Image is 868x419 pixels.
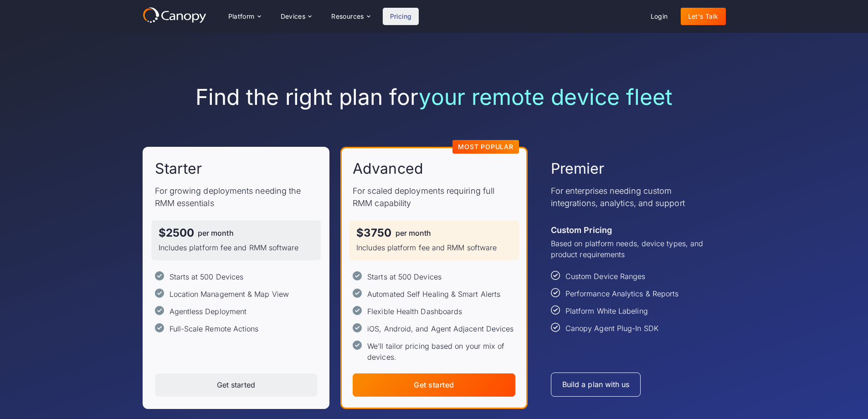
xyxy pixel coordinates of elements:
div: Get started [414,381,454,389]
div: Canopy Agent Plug-In SDK [565,323,658,334]
div: Flexible Health Dashboards [367,306,462,317]
p: Includes platform fee and RMM software [356,242,512,253]
span: your remote device fleet [419,83,673,110]
div: Get started [217,381,255,389]
a: Let's Talk [681,8,726,25]
a: Build a plan with us [551,372,641,397]
div: $3750 [356,228,391,238]
h2: Starter [155,159,202,178]
p: For scaled deployments requiring full RMM capability [353,185,515,209]
div: Automated Self Healing & Smart Alerts [367,289,500,300]
div: Platform [228,13,255,20]
div: Platform White Labeling [565,305,648,316]
div: iOS, Android, and Agent Adjacent Devices [367,323,514,334]
div: Starts at 500 Devices [169,271,244,282]
div: Performance Analytics & Reports [565,288,678,299]
div: Devices [273,7,319,26]
h1: Find the right plan for [143,84,726,110]
div: Full-Scale Remote Actions [169,323,259,334]
a: Login [643,8,675,25]
p: Based on platform needs, device types, and product requirements [551,238,714,260]
div: Agentless Deployment [169,306,247,317]
h2: Premier [551,159,605,178]
div: Custom Device Ranges [565,271,646,282]
div: Build a plan with us [562,380,630,389]
a: Get started [353,373,515,397]
div: Location Management & Map View [169,289,289,300]
h2: Advanced [353,159,423,178]
a: Pricing [383,8,419,25]
div: Starts at 500 Devices [367,271,442,282]
div: Custom Pricing [551,224,612,236]
div: Resources [324,7,377,26]
div: Platform [221,7,268,26]
p: Includes platform fee and RMM software [159,242,314,253]
div: per month [395,229,431,237]
a: Get started [155,373,318,397]
div: Devices [281,13,306,20]
div: Resources [331,13,364,20]
div: Most Popular [458,144,514,150]
p: For enterprises needing custom integrations, analytics, and support [551,185,714,209]
div: per month [198,229,234,237]
div: $2500 [159,228,194,238]
p: For growing deployments needing the RMM essentials [155,185,318,209]
div: We’ll tailor pricing based on your mix of devices. [367,341,515,362]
